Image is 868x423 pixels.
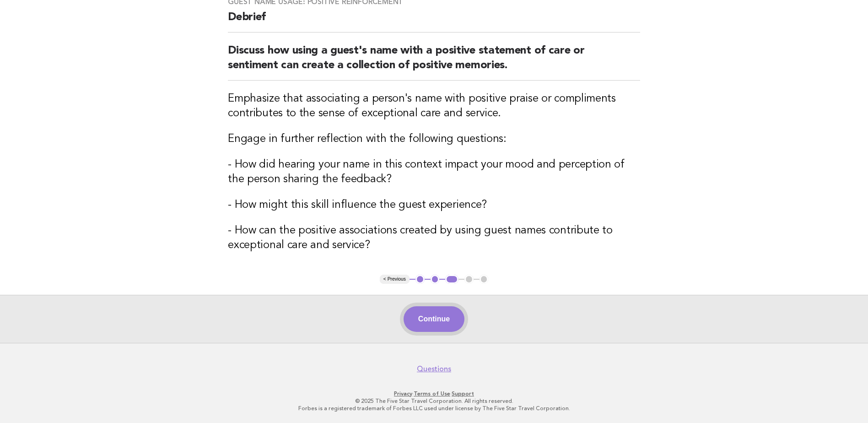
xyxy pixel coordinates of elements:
button: 2 [431,275,440,284]
h3: - How might this skill influence the guest experience? [228,198,640,212]
button: Continue [404,306,464,332]
h3: Emphasize that associating a person's name with positive praise or compliments contributes to the... [228,92,640,121]
button: 3 [445,275,458,284]
button: 1 [415,275,425,284]
a: Support [452,390,474,397]
h3: - How did hearing your name in this context impact your mood and perception of the person sharing... [228,157,640,187]
p: © 2025 The Five Star Travel Corporation. All rights reserved. [154,397,714,405]
p: · · [154,390,714,397]
h2: Debrief [228,10,640,33]
h2: Discuss how using a guest's name with a positive statement of care or sentiment can create a coll... [228,43,640,81]
p: Forbes is a registered trademark of Forbes LLC used under license by The Five Star Travel Corpora... [154,405,714,412]
h3: - How can the positive associations created by using guest names contribute to exceptional care a... [228,223,640,253]
button: < Previous [380,275,410,284]
a: Privacy [394,390,412,397]
a: Questions [417,364,451,374]
h3: Engage in further reflection with the following questions: [228,132,640,146]
a: Terms of Use [414,390,450,397]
